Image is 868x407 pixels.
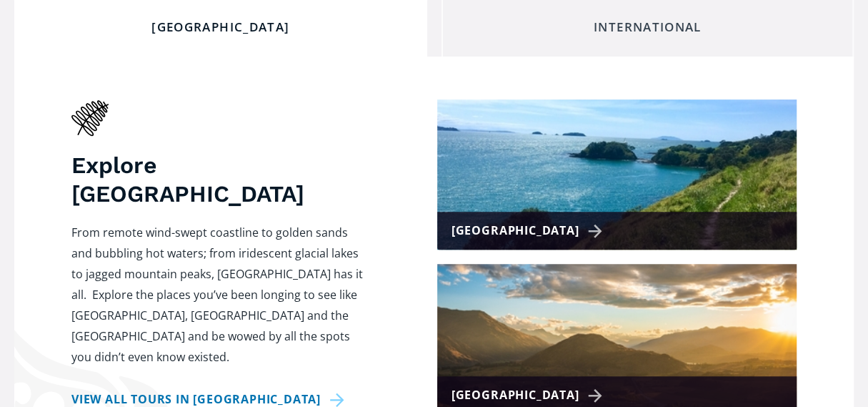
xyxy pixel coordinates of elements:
div: [GEOGRAPHIC_DATA] [26,19,415,35]
a: [GEOGRAPHIC_DATA] [437,99,797,250]
div: International [454,19,842,35]
div: [GEOGRAPHIC_DATA] [452,220,608,241]
h3: Explore [GEOGRAPHIC_DATA] [71,151,366,208]
div: [GEOGRAPHIC_DATA] [452,385,608,406]
p: From remote wind-swept coastline to golden sands and bubbling hot waters; from iridescent glacial... [71,222,366,368]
